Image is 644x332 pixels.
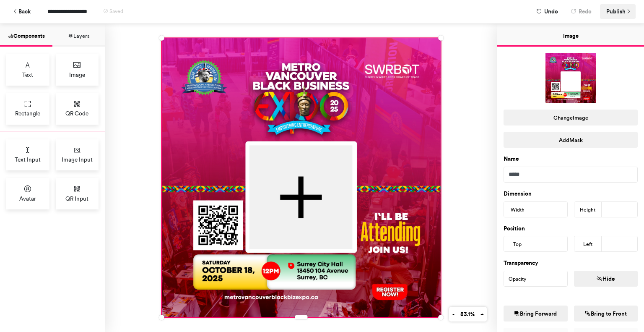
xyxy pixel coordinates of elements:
[504,202,531,218] div: Width
[65,109,88,118] span: QR Code
[532,4,562,19] button: Undo
[65,194,88,203] span: QR Input
[457,307,478,322] button: 83.1%
[52,24,105,47] button: Layers
[477,307,487,322] button: +
[504,155,519,163] label: Name
[62,155,93,164] span: Image Input
[504,225,525,233] label: Position
[15,109,40,118] span: Rectangle
[22,71,33,79] span: Text
[574,306,638,322] button: Bring to Front
[504,190,532,198] label: Dimension
[602,290,634,322] iframe: Drift Widget Chat Controller
[544,4,558,19] span: Undo
[497,24,644,47] button: Image
[504,259,538,267] label: Transparency
[504,271,531,287] div: Opacity
[449,307,457,322] button: -
[19,194,36,203] span: Avatar
[504,306,568,322] button: Bring Forward
[606,4,626,19] span: Publish
[504,236,531,252] div: Top
[15,155,41,164] span: Text Input
[574,236,602,252] div: Left
[600,4,636,19] button: Publish
[574,202,602,218] div: Height
[109,8,123,14] span: Saved
[574,271,638,287] button: Hide
[69,71,85,79] span: Image
[8,4,35,19] button: Back
[504,110,638,125] button: ChangeImage
[504,132,638,148] button: AddMask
